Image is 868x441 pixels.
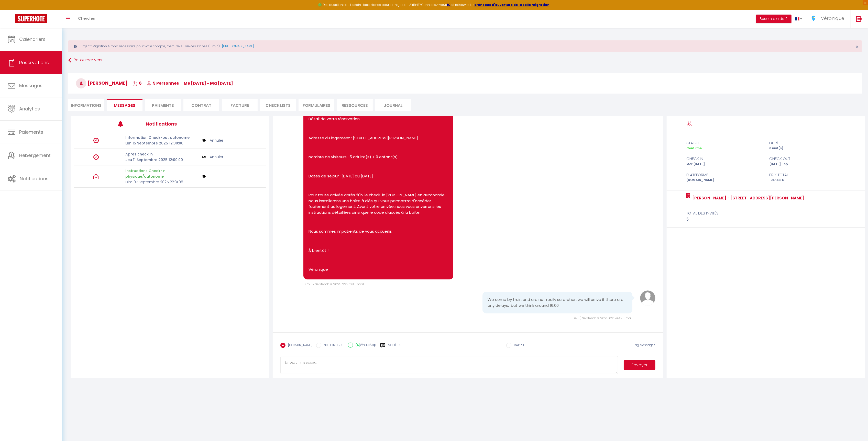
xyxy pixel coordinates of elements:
div: check out [766,156,849,162]
p: Information Check-out autonome [125,135,199,140]
img: logout [856,16,862,22]
li: Journal [375,99,411,111]
li: Facture [222,99,258,111]
span: Véronique [821,15,844,21]
span: Chercher [78,16,96,21]
label: NOTE INTERNE [321,343,344,348]
a: ICI [447,3,452,7]
div: 1017.63 € [766,178,849,183]
label: Modèles [388,343,401,352]
a: Annuler [210,154,223,160]
label: [DOMAIN_NAME] [285,343,312,348]
li: CHECKLISTS [260,99,296,111]
label: RAPPEL [511,343,524,348]
span: Réservations [19,59,49,66]
div: Mer [DATE] [683,162,766,167]
pre: We come by train and are not really sure when we will arrive if there are any delays, but we thin... [488,297,628,308]
p: Dim 07 Septembre 2025 22:31:08 [125,179,199,185]
span: × [856,43,859,50]
div: 5 [686,216,845,222]
p: Dates de séjour : [DATE] au [DATE] [309,173,448,179]
div: check in [683,156,766,162]
p: Véronique [309,267,448,273]
button: Close [856,44,859,49]
p: Nous sommes impatients de vous accueillir. [309,229,448,234]
li: Paiements [145,99,181,111]
span: Calendriers [19,36,46,42]
label: WhatsApp [353,343,376,348]
p: Détail de votre réservation : [309,116,448,122]
p: À bientôt ! [309,248,448,254]
span: [PERSON_NAME] [76,80,128,86]
span: [DATE] Septembre 2025 09:59:49 - mail [572,316,632,320]
button: Besoin d'aide ? [756,15,792,23]
p: Pour toute arrivée après 20h, le check-in [PERSON_NAME] en autonomie. Nous installerons une boîte... [309,192,448,215]
span: Tag Messages [633,343,655,347]
li: Informations [68,99,104,111]
div: durée [766,140,849,146]
span: Confirmé [686,146,702,150]
p: Instructions Check-in physique/autonome [125,168,199,179]
img: NO IMAGE [202,154,206,160]
img: NO IMAGE [202,174,206,178]
img: NO IMAGE [202,138,206,143]
li: Ressources [337,99,373,111]
p: Jeu 11 Septembre 2025 12:00:00 [125,157,199,163]
span: 6 [133,80,142,86]
li: Contrat [183,99,219,111]
span: Messages [19,82,42,89]
img: avatar.png [640,290,655,306]
li: FORMULAIRES [299,99,334,111]
a: Retourner vers [68,56,862,65]
div: statut [683,140,766,146]
a: ... Véronique [806,10,851,28]
div: Urgent : Migration Airbnb nécessaire pour votre compte, merci de suivre ces étapes (5 min) - [68,40,862,52]
span: Paiements [19,129,43,135]
div: [DATE] Sep [766,162,849,167]
p: Nombre de visiteurs : 5 adulte(s) + 0 enfant(s) [309,154,448,160]
img: Super Booking [15,14,47,23]
span: me [DATE] - ma [DATE] [184,80,233,86]
h3: Notifications [146,118,226,130]
button: Envoyer [624,360,656,370]
span: Messages [114,103,135,108]
div: total des invités [686,210,845,216]
div: 6 nuit(s) [766,146,849,151]
a: [PERSON_NAME] - [STREET_ADDRESS][PERSON_NAME] [690,195,804,201]
button: Ouvrir le widget de chat LiveChat [4,2,19,17]
a: [URL][DOMAIN_NAME] [222,44,254,48]
div: Plateforme [683,172,766,178]
a: Chercher [74,10,100,28]
span: Hébergement [19,152,51,159]
img: ... [810,15,818,22]
div: [DOMAIN_NAME] [683,178,766,183]
span: Dim 07 Septembre 2025 22:31:08 - mail [303,282,364,286]
a: créneaux d'ouverture de la salle migration [474,3,550,7]
a: Annuler [210,138,223,143]
div: Prix total [766,172,849,178]
span: 5 Personnes [147,80,179,86]
span: Notifications [20,175,49,182]
span: Analytics [19,106,40,112]
p: Après check in [125,151,199,157]
p: Adresse du logement : [STREET_ADDRESS][PERSON_NAME] [309,135,448,141]
p: Lun 15 Septembre 2025 12:00:00 [125,140,199,146]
